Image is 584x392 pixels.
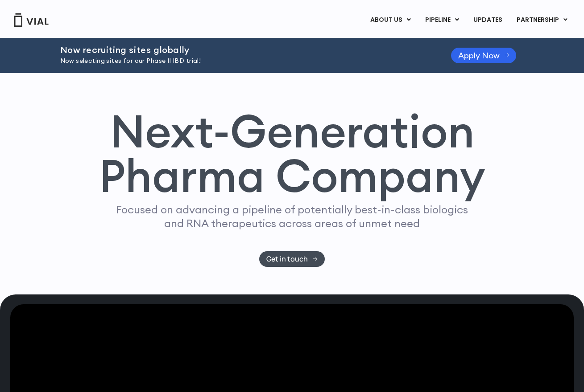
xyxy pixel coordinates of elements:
[259,251,325,267] a: Get in touch
[13,13,49,27] img: Vial Logo
[509,12,575,28] a: PARTNERSHIPMenu Toggle
[466,12,509,28] a: UPDATES
[458,52,500,59] span: Apply Now
[60,56,429,66] p: Now selecting sites for our Phase II IBD trial!
[99,109,485,199] h1: Next-Generation Pharma Company
[451,48,517,63] a: Apply Now
[363,12,418,28] a: ABOUT USMenu Toggle
[60,45,429,55] h2: Now recruiting sites globally
[266,256,308,262] span: Get in touch
[112,203,472,230] p: Focused on advancing a pipeline of potentially best-in-class biologics and RNA therapeutics acros...
[418,12,466,28] a: PIPELINEMenu Toggle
